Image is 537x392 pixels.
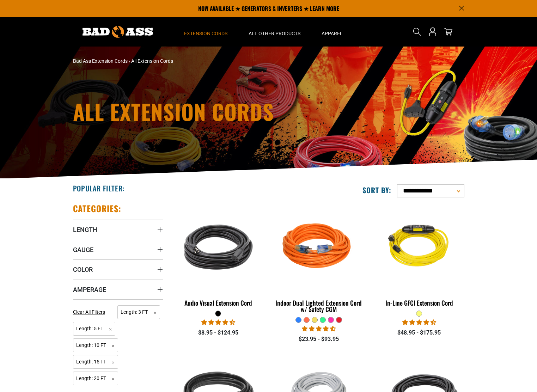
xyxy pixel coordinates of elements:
span: Clear All Filters [73,309,105,315]
div: $23.95 - $93.95 [274,335,364,343]
summary: Extension Cords [173,17,238,47]
span: All Other Products [249,30,300,37]
summary: Search [411,26,423,37]
a: Bad Ass Extension Cords [73,58,128,64]
a: Clear All Filters [73,308,108,316]
h2: Popular Filter: [73,184,125,193]
span: 4.62 stars [402,319,436,326]
div: Indoor Dual Lighted Extension Cord w/ Safety CGM [274,300,364,312]
a: Length: 5 FT [73,325,116,332]
span: Amperage [73,286,106,294]
span: Length [73,226,97,234]
summary: Apparel [311,17,353,47]
span: 4.73 stars [201,319,235,326]
a: Length: 3 FT [117,308,160,315]
span: Length: 5 FT [73,322,116,336]
nav: breadcrumbs [73,57,330,65]
a: Length: 15 FT [73,358,118,365]
a: black Audio Visual Extension Cord [173,203,263,310]
a: orange Indoor Dual Lighted Extension Cord w/ Safety CGM [274,203,364,317]
span: Extension Cords [184,30,227,37]
summary: Amperage [73,280,163,299]
summary: Color [73,259,163,279]
h1: All Extension Cords [73,101,330,122]
img: black [174,207,263,288]
span: Gauge [73,246,93,254]
img: Yellow [375,207,464,288]
img: Bad Ass Extension Cords [83,26,153,38]
span: Length: 3 FT [117,305,160,319]
a: Length: 20 FT [73,375,118,381]
h2: Categories: [73,203,122,214]
summary: All Other Products [238,17,311,47]
span: Length: 20 FT [73,372,118,385]
span: Length: 10 FT [73,338,118,352]
div: Audio Visual Extension Cord [173,300,263,306]
img: orange [274,207,363,288]
div: In-Line GFCI Extension Cord [374,300,464,306]
a: Length: 10 FT [73,342,118,348]
div: $48.95 - $175.95 [374,329,464,337]
label: Sort by: [362,185,391,195]
summary: Length [73,220,163,239]
a: Yellow In-Line GFCI Extension Cord [374,203,464,310]
span: Color [73,265,93,274]
span: Length: 15 FT [73,355,118,369]
summary: Gauge [73,240,163,259]
span: All Extension Cords [131,58,173,64]
span: 4.40 stars [302,325,336,332]
div: $8.95 - $124.95 [173,329,263,337]
span: Apparel [322,30,343,37]
span: › [129,58,130,64]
